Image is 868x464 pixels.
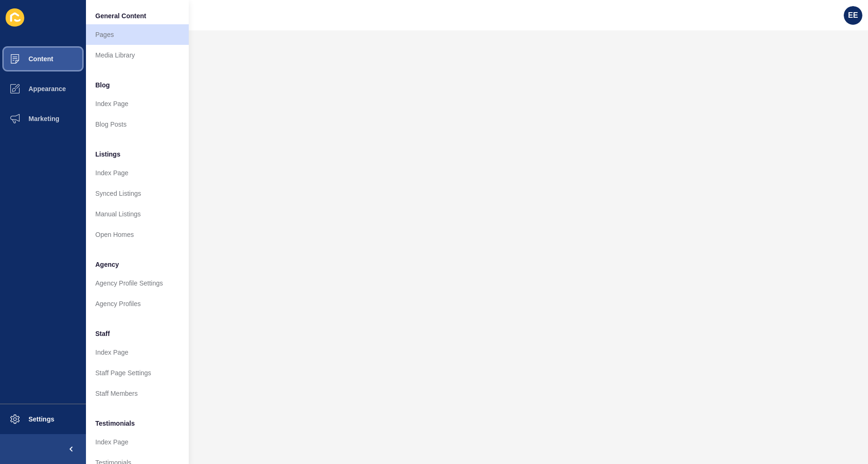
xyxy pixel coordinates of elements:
[86,30,868,464] iframe: To enrich screen reader interactions, please activate Accessibility in Grammarly extension settings
[95,419,135,428] span: Testimonials
[86,342,189,363] a: Index Page
[95,150,121,159] span: Listings
[86,114,189,135] a: Blog Posts
[95,11,146,21] span: General Content
[86,24,189,45] a: Pages
[86,224,189,245] a: Open Homes
[86,363,189,383] a: Staff Page Settings
[95,80,110,90] span: Blog
[95,260,119,269] span: Agency
[86,383,189,404] a: Staff Members
[848,11,858,20] span: EE
[86,204,189,224] a: Manual Listings
[95,329,110,338] span: Staff
[86,45,189,65] a: Media Library
[86,93,189,114] a: Index Page
[86,293,189,314] a: Agency Profiles
[86,432,189,452] a: Index Page
[86,183,189,204] a: Synced Listings
[86,163,189,183] a: Index Page
[86,273,189,293] a: Agency Profile Settings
